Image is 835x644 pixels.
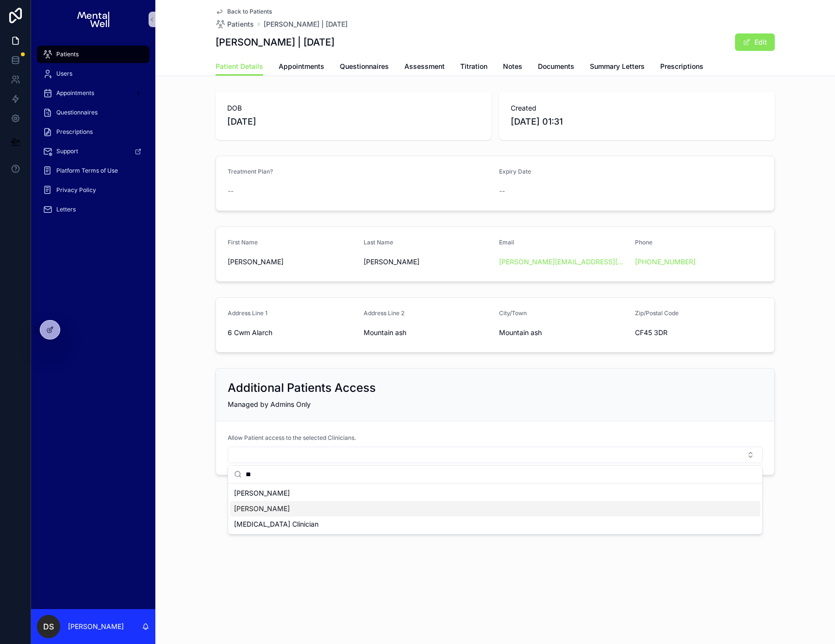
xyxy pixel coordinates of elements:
a: Documents [538,58,574,77]
a: Appointments [37,84,150,102]
span: Prescriptions [660,62,703,71]
span: Platform Terms of Use [56,167,118,175]
a: [PERSON_NAME][EMAIL_ADDRESS][DOMAIN_NAME] [499,257,627,267]
span: Phone [635,239,652,246]
a: Summary Letters [590,58,645,77]
span: Titration [460,62,487,71]
span: Patients [56,50,79,58]
span: -- [228,186,234,196]
span: Managed by Admins Only [228,400,311,408]
span: City/Town [499,309,527,317]
span: Assessment [404,62,445,71]
a: Patient Details [216,58,263,76]
a: Prescriptions [37,123,150,141]
span: Documents [538,62,574,71]
a: Privacy Policy [37,181,150,199]
span: First Name [228,239,258,246]
div: scrollable content [31,39,155,231]
a: [PHONE_NUMBER] [635,257,696,267]
span: Back to Patients [227,8,272,16]
span: Address Line 1 [228,309,267,317]
a: Prescriptions [660,58,703,77]
span: -- [499,186,505,196]
span: [PERSON_NAME] [234,488,290,498]
span: [DATE] 01:31 [511,115,763,129]
span: Support [56,147,78,155]
span: Mountain ash [364,328,492,338]
a: Appointments [279,58,324,77]
span: Questionnaires [340,62,389,71]
span: Appointments [279,62,324,71]
span: Patients [227,19,254,29]
span: [PERSON_NAME] [228,257,356,267]
a: Support [37,143,150,160]
span: Email [499,239,514,246]
span: Patient Details [216,62,263,71]
span: [MEDICAL_DATA] Clinician [234,519,318,529]
span: [DATE] [227,115,480,129]
span: [PERSON_NAME] [364,257,492,267]
img: App logo [77,12,109,27]
span: Privacy Policy [56,186,96,194]
span: Address Line 2 [364,309,404,317]
span: Mountain ash [499,328,627,338]
span: Summary Letters [590,62,645,71]
span: Zip/Postal Code [635,309,679,317]
a: Platform Terms of Use [37,162,150,179]
span: Allow Patient access to the selected Clinicians. [228,434,356,442]
span: Questionnaires [56,109,98,116]
span: Users [56,70,72,78]
p: [PERSON_NAME] [68,622,124,631]
span: Last Name [364,239,393,246]
a: [PERSON_NAME] | [DATE] [264,19,348,29]
span: Appointments [56,89,94,97]
h2: Additional Patients Access [228,380,376,396]
a: Patients [37,46,150,63]
span: Letters [56,206,76,213]
span: Notes [503,62,522,71]
a: Titration [460,58,487,77]
button: Edit [735,33,775,51]
span: Prescriptions [56,128,93,136]
span: Expiry Date [499,168,531,175]
a: Assessment [404,58,445,77]
span: Treatment Plan? [228,168,273,175]
a: Letters [37,201,150,218]
a: Questionnaires [37,104,150,121]
a: Questionnaires [340,58,389,77]
a: Back to Patients [216,8,272,16]
h1: [PERSON_NAME] | [DATE] [216,35,334,49]
span: CF45 3DR [635,328,763,338]
div: Suggestions [228,483,762,534]
span: Created [511,103,763,113]
span: 6 Cwm Alarch [228,328,356,338]
a: Users [37,65,150,82]
span: DOB [227,103,480,113]
a: Notes [503,58,522,77]
span: DS [43,621,54,632]
span: [PERSON_NAME] [234,504,290,514]
a: Patients [216,19,254,29]
button: Select Button [228,447,763,463]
